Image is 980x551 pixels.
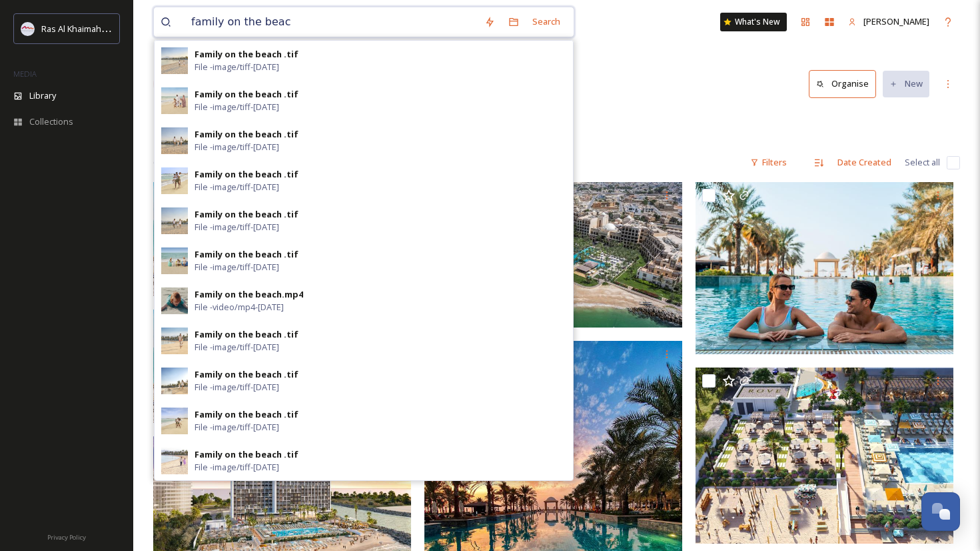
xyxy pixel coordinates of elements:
img: d6503e59-2ff0-454f-8861-605847c9ffb0.jpg [161,288,188,314]
img: 46f5c2c3-fa19-4e96-80d4-44bdb576aa99.jpg [161,47,188,74]
img: 8a2e16d2-e464-423f-a1c4-08391d4e8b75.jpg [161,328,188,354]
span: Privacy Policy [47,533,86,542]
div: Family on the beach .tif [195,248,298,261]
img: ROVE AL MARJAN ISLAND .jpg [696,368,953,544]
a: Privacy Policy [47,528,86,544]
button: New [883,71,929,97]
span: File - image/tiff - [DATE] [195,61,279,73]
img: Logo_RAKTDA_RGB-01.png [21,22,35,35]
div: Family on the beach .tif [195,88,298,101]
span: File - image/tiff - [DATE] [195,101,279,113]
div: Family on the beach .tif [195,208,298,221]
span: File - image/tiff - [DATE] [195,381,279,394]
button: Open Chat [921,492,960,531]
a: [PERSON_NAME] [841,9,936,35]
img: Rixos Al Mairid Ras Al Khaimah Resort.jpg [696,182,953,354]
span: File - image/tiff - [DATE] [195,181,279,193]
span: File - image/tiff - [DATE] [195,261,279,273]
div: Family on the beach .tif [195,48,298,61]
span: Select all [905,156,940,169]
div: Family on the beach .tif [195,168,298,181]
img: aeaf952b-b6bd-49eb-8c34-81c2885e782d.jpg [161,368,188,394]
span: File - image/tiff - [DATE] [195,221,279,233]
span: Ras Al Khaimah Tourism Development Authority [41,22,230,35]
span: File - image/tiff - [DATE] [195,421,279,434]
div: Family on the beach.mp4 [195,288,303,301]
span: [PERSON_NAME] [863,15,929,27]
a: Organise [809,70,883,97]
div: Family on the beach .tif [195,328,298,341]
div: Filters [743,149,793,175]
img: 35d914f4-88a0-42e6-85f6-0589971e1169.jpg [161,127,188,154]
div: Family on the beach .tif [195,448,298,461]
img: d4fed497-f048-4bff-baa8-a54fee459c83.jpg [161,87,188,114]
div: Family on the beach .tif [195,128,298,141]
span: File - image/tiff - [DATE] [195,141,279,153]
div: Family on the beach .tif [195,368,298,381]
img: a0080701-f94b-4f84-9ed3-020ec606323f.jpg [161,448,188,474]
img: 5e8c1ada-1659-489f-84fc-cf2b9896b4e6.jpg [161,167,188,194]
span: File - image/tiff - [DATE] [195,341,279,354]
span: 691 file s [153,156,185,169]
input: Search your library [185,7,478,37]
div: Family on the beach .tif [195,408,298,421]
a: What's New [720,13,787,31]
img: aee84f69-dd5e-4914-8143-afdf3dceb8ff.jpg [161,247,188,274]
img: bcde6592-05ce-4d47-a994-363a11f0160b.jpg [161,408,188,434]
span: File - video/mp4 - [DATE] [195,301,284,314]
div: Date Created [831,149,898,175]
img: Rixos Al Mairid Ras Al Khaimah Resort.jpg [153,182,411,296]
button: Organise [809,70,876,97]
span: MEDIA [13,69,37,79]
img: Rixos Al Mairid Ras Al Khaimah Resort.jpg [153,310,411,424]
div: Search [526,9,567,35]
span: Collections [29,115,73,128]
span: Library [29,89,56,102]
img: f5718702-a796-4956-8276-a74f38c09c52.jpg [161,207,188,234]
span: File - image/tiff - [DATE] [195,461,279,474]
